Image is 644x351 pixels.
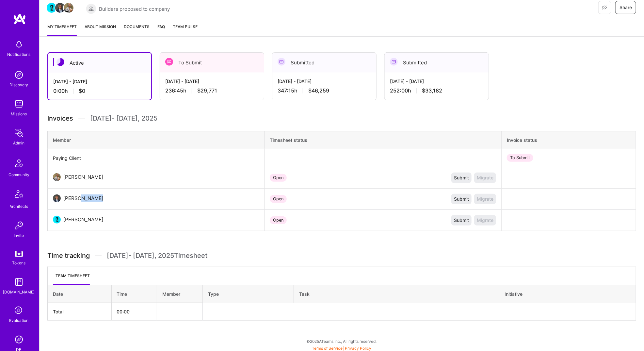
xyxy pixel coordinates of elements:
[64,3,73,13] img: Team Member Avatar
[47,3,56,13] img: Team Member Avatar
[8,51,31,58] div: Notifications
[48,131,265,149] th: Member
[13,13,26,25] img: logo
[385,53,489,73] div: Submitted
[39,333,644,349] div: © 2025 ATeams Inc., All rights reserved.
[454,175,469,181] span: Submit
[63,173,103,181] div: [PERSON_NAME]
[12,259,26,266] div: Tokens
[47,2,56,13] a: Team Member Avatar
[79,88,85,94] span: $0
[270,195,287,203] div: Open
[53,88,146,94] div: 0:00 h
[10,81,28,88] div: Discovery
[48,53,151,73] div: Active
[12,68,25,81] img: discovery
[53,173,61,181] img: User Avatar
[15,251,23,257] img: tokens
[454,217,469,224] span: Submit
[56,2,64,13] a: Team Member Avatar
[620,4,632,11] span: Share
[13,305,25,317] i: icon SelectionTeam
[63,194,103,202] div: [PERSON_NAME]
[12,276,25,289] img: guide book
[165,58,173,66] img: To Submit
[53,194,61,202] img: User Avatar
[345,346,371,351] a: Privacy Policy
[197,87,217,94] span: $29,771
[53,78,146,85] div: [DATE] - [DATE]
[11,187,27,203] img: Architects
[99,6,170,12] span: Builders proposed to company
[270,174,287,182] div: Open
[272,53,376,73] div: Submitted
[8,171,29,178] div: Community
[124,23,150,36] a: Documents
[507,154,533,162] div: To Submit
[47,113,73,123] span: Invoices
[85,23,116,36] a: About Mission
[64,2,73,13] a: Team Member Avatar
[278,58,285,66] img: Submitted
[12,126,25,140] img: admin teamwork
[308,87,329,94] span: $46,259
[501,131,636,149] th: Invoice status
[53,216,61,224] img: User Avatar
[47,252,90,260] span: Time tracking
[278,87,371,94] div: 347:15 h
[157,285,203,303] th: Member
[160,53,264,73] div: To Submit
[111,303,157,321] th: 00:00
[294,285,499,303] th: Task
[53,272,90,285] li: Team timesheet
[10,203,28,210] div: Architects
[14,232,24,239] div: Invite
[63,216,103,224] div: [PERSON_NAME]
[173,24,198,29] span: Team Pulse
[454,196,469,202] span: Submit
[451,194,472,204] button: Submit
[451,215,472,226] button: Submit
[13,140,25,146] div: Admin
[422,87,442,94] span: $33,182
[124,23,150,30] span: Documents
[78,113,85,123] img: Divider
[602,5,607,10] i: icon EyeClosed
[47,23,77,36] a: My timesheet
[173,23,198,36] a: Team Pulse
[264,131,501,149] th: Timesheet status
[111,285,157,303] th: Time
[12,97,25,110] img: teamwork
[48,149,265,167] td: Paying Client
[202,285,294,303] th: Type
[55,3,65,13] img: Team Member Avatar
[278,78,371,85] div: [DATE] - [DATE]
[312,346,343,351] a: Terms of Service
[12,333,25,346] img: Admin Search
[9,317,29,324] div: Evaluation
[90,113,157,123] span: [DATE] - [DATE] , 2025
[270,216,287,224] div: Open
[390,58,398,66] img: Submitted
[12,219,25,232] img: Invite
[11,156,27,171] img: Community
[3,289,35,295] div: [DOMAIN_NAME]
[48,285,112,303] th: Date
[11,110,27,117] div: Missions
[165,78,259,85] div: [DATE] - [DATE]
[56,58,64,66] img: Active
[312,346,371,351] span: |
[615,1,636,14] button: Share
[107,252,207,260] span: [DATE] - [DATE] , 2025 Timesheet
[12,38,25,51] img: bell
[86,4,96,14] img: Builders proposed to company
[157,23,165,36] a: FAQ
[390,78,483,85] div: [DATE] - [DATE]
[390,87,483,94] div: 252:00 h
[48,303,112,321] th: Total
[499,285,636,303] th: Initiative
[165,87,259,94] div: 236:45 h
[451,173,472,183] button: Submit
